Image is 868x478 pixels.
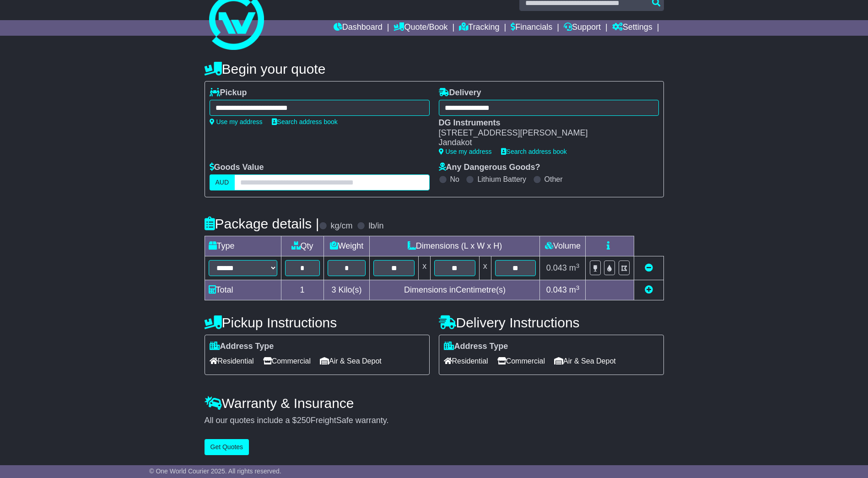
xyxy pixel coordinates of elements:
label: Address Type [444,342,508,352]
span: 0.043 [546,285,567,294]
span: © One World Courier 2025. All rights reserved. [149,467,281,475]
div: Jandakot [439,138,650,148]
td: Dimensions in Centimetre(s) [370,280,540,300]
h4: Delivery Instructions [439,315,664,330]
div: All our quotes include a $ FreightSafe warranty. [205,416,664,426]
span: m [569,263,580,272]
td: x [419,256,431,280]
span: m [569,285,580,294]
div: [STREET_ADDRESS][PERSON_NAME] [439,128,650,138]
label: Any Dangerous Goods? [439,163,540,173]
a: Add new item [645,285,653,294]
label: Lithium Battery [477,175,526,184]
td: Volume [540,236,586,256]
div: DG Instruments [439,118,650,128]
td: Total [205,280,281,300]
label: Address Type [210,342,274,352]
a: Tracking [459,20,499,36]
td: Qty [281,236,323,256]
a: Quote/Book [394,20,447,36]
label: Other [545,175,563,184]
span: 250 [297,416,311,425]
a: Financials [511,20,552,36]
label: kg/cm [330,221,352,231]
td: Dimensions (L x W x H) [370,236,540,256]
a: Remove this item [645,263,653,272]
span: 3 [331,285,336,294]
span: Commercial [497,354,545,368]
label: Pickup [210,88,247,98]
td: Weight [323,236,370,256]
span: Residential [444,354,488,368]
span: Air & Sea Depot [320,354,382,368]
a: Use my address [439,148,492,155]
td: Type [205,236,281,256]
span: Air & Sea Depot [554,354,616,368]
label: lb/in [368,221,383,231]
h4: Begin your quote [205,61,664,76]
sup: 3 [576,262,580,269]
h4: Package details | [205,216,319,231]
button: Get Quotes [205,439,249,455]
span: Commercial [263,354,311,368]
h4: Warranty & Insurance [205,396,664,411]
td: x [479,256,491,280]
h4: Pickup Instructions [205,315,430,330]
sup: 3 [576,284,580,291]
label: No [450,175,459,184]
td: Kilo(s) [323,280,370,300]
a: Dashboard [334,20,383,36]
a: Use my address [210,118,263,125]
label: Delivery [439,88,481,98]
label: Goods Value [210,163,264,173]
a: Support [564,20,601,36]
span: 0.043 [546,263,567,272]
td: 1 [281,280,323,300]
span: Residential [210,354,254,368]
a: Settings [612,20,652,36]
label: AUD [210,174,235,190]
a: Search address book [501,148,567,155]
a: Search address book [272,118,338,125]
